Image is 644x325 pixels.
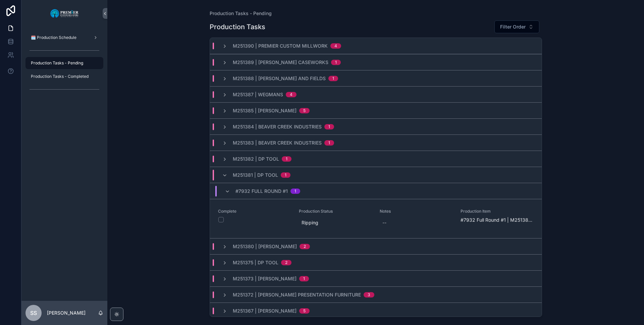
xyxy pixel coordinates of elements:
div: scrollable content [21,27,107,103]
span: M251390 | Premier Custom Millwork [233,43,328,49]
a: Production Tasks - Pending [210,10,272,17]
span: Production Status [299,209,372,214]
div: 5 [303,108,306,113]
span: M251383 | Beaver Creek Industries [233,140,322,146]
div: 2 [285,260,287,265]
div: 1 [285,172,286,178]
div: 1 [335,60,337,65]
span: M251387 | Wegmans [233,91,283,98]
div: 4 [290,92,292,97]
span: M251372 | [PERSON_NAME] Presentation Furniture [233,291,361,298]
div: 1 [294,188,296,194]
span: M251384 | Beaver Creek Industries [233,123,322,130]
span: 🗓️ Production Schedule [31,35,76,40]
span: Ripping [302,219,369,226]
span: M251385 | [PERSON_NAME] [233,107,297,114]
span: SS [30,309,37,317]
div: 4 [334,43,337,49]
span: Complete [218,209,291,214]
span: Filter Order [500,23,526,30]
span: M251380 | [PERSON_NAME] [233,243,297,250]
span: #7932 Full Round #1 [235,188,288,195]
div: -- [382,219,386,226]
span: Production Tasks - Pending [31,60,83,66]
span: Production Item [461,209,533,214]
div: 1 [286,156,287,162]
div: 5 [303,308,306,314]
span: M251373 | [PERSON_NAME] [233,275,297,282]
h1: Production Tasks [210,22,265,32]
p: [PERSON_NAME] [47,310,86,316]
span: M251389 | [PERSON_NAME] Caseworks [233,59,328,66]
div: 2 [304,244,306,249]
div: 3 [368,292,370,297]
span: M251381 | DP Tool [233,172,278,178]
div: 1 [328,124,330,129]
span: M251388 | [PERSON_NAME] and Fields [233,75,326,82]
span: M251382 | DP Tool [233,156,279,162]
span: Notes [380,209,452,214]
a: Production Tasks - Pending [25,57,103,69]
a: 🗓️ Production Schedule [25,32,103,44]
img: App logo [50,8,79,19]
a: Production Tasks - Completed [25,70,103,83]
span: Production Tasks - Completed [31,74,89,79]
span: M251367 | [PERSON_NAME] [233,308,297,314]
div: 1 [332,76,334,81]
span: M251375 | DP Tool [233,259,278,266]
a: CompleteProduction StatusRippingNotes--Production Item#7932 Full Round #1 | M251381 | DP Tool [210,199,542,238]
div: 1 [303,276,305,281]
button: Select Button [494,20,539,33]
div: 1 [328,140,330,146]
span: #7932 Full Round #1 | M251381 | DP Tool [461,217,533,223]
